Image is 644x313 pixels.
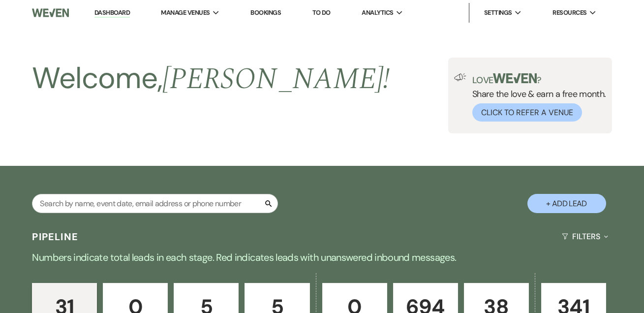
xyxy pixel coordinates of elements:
[32,2,69,23] img: Weven Logo
[362,8,393,18] span: Analytics
[94,8,130,18] a: Dashboard
[472,73,606,85] p: Love ?
[32,194,278,213] input: Search by name, event date, email address or phone number
[493,73,537,83] img: weven-logo-green.svg
[484,8,512,18] span: Settings
[250,8,281,17] a: Bookings
[32,58,390,100] h2: Welcome,
[454,73,466,81] img: loud-speaker-illustration.svg
[527,194,606,213] button: + Add Lead
[472,103,582,122] button: Click to Refer a Venue
[552,8,586,18] span: Resources
[312,8,331,17] a: To Do
[466,73,606,122] div: Share the love & earn a free month.
[558,223,612,250] button: Filters
[162,57,390,102] span: [PERSON_NAME] !
[161,8,210,18] span: Manage Venues
[32,230,78,244] h3: Pipeline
